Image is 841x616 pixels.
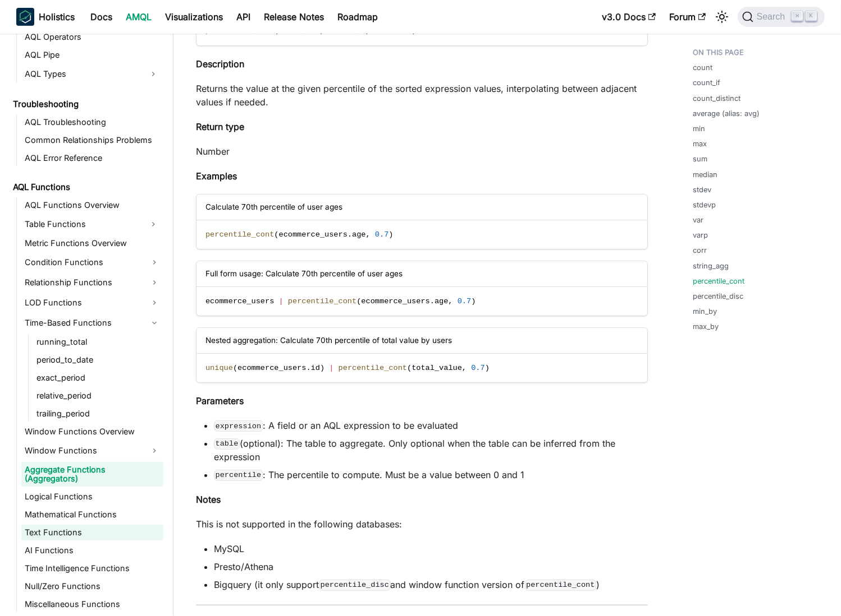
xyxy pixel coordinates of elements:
a: HolisticsHolistics [16,8,75,26]
span: | [329,364,333,372]
a: running_total [33,334,163,350]
a: AQL Error Reference [21,150,163,166]
a: Time-Based Functions [21,314,163,332]
li: Presto/Athena [214,560,648,573]
a: period_to_date [33,352,163,368]
a: count_distinct [693,93,741,104]
a: Roadmap [331,8,385,26]
li: : The percentile to compute. Must be a value between 0 and 1 [214,468,648,481]
a: Release Notes [257,8,331,26]
a: Troubleshooting [10,96,163,112]
span: age [435,297,448,305]
a: Metric Functions Overview [21,235,163,251]
a: Text Functions [21,525,163,540]
a: Docs [84,8,119,26]
a: min_by [693,306,717,317]
a: AQL Types [21,65,143,83]
button: Switch between dark and light mode (currently light mode) [713,8,731,26]
a: percentile_cont [693,276,744,286]
li: : A field or an AQL expression to be evaluated [214,419,648,432]
a: varp [693,230,708,240]
button: Search (Command+K) [738,7,825,27]
span: ecommerce_users [279,230,348,239]
a: Time Intelligence Functions [21,561,163,576]
span: percentile_cont [288,297,356,305]
code: percentile_cont [525,580,597,591]
a: Window Functions [21,442,163,460]
a: v3.0 Docs [595,8,662,26]
span: ( [356,297,361,305]
a: exact_period [33,370,163,386]
p: This is not supported in the following databases: [196,517,648,531]
a: Miscellaneous Functions [21,596,163,612]
button: Expand sidebar category 'Table Functions' [143,215,163,233]
span: . [430,297,435,305]
span: . [307,364,311,372]
li: MySQL [214,542,648,555]
a: stdev [693,184,711,195]
b: Holistics [39,10,75,24]
a: min [693,123,705,134]
span: ( [233,364,237,372]
a: corr [693,245,707,256]
span: , [366,230,371,239]
a: Condition Functions [21,253,163,271]
a: AQL Troubleshooting [21,114,163,130]
a: Window Functions Overview [21,424,163,439]
a: AMQL [119,8,158,26]
code: percentile [214,470,263,481]
a: AQL Pipe [21,47,163,63]
strong: Parameters [196,395,244,406]
code: expression [214,420,263,432]
span: ) [320,364,324,372]
span: ) [388,230,393,239]
kbd: K [806,11,817,21]
a: Aggregate Functions (Aggregators) [21,462,163,487]
button: Expand sidebar category 'AQL Types' [143,65,163,83]
strong: Description [196,58,244,70]
p: Returns the value at the given percentile of the sorted expression values, interpolating between ... [196,82,648,109]
strong: Notes [196,494,221,505]
a: count_if [693,77,720,88]
div: Nested aggregation: Calculate 70th percentile of total value by users [196,328,647,353]
span: ( [407,364,412,372]
a: Mathematical Functions [21,507,163,522]
img: Holistics [16,8,34,26]
kbd: ⌘ [792,11,803,21]
span: total_value [412,364,462,372]
a: Forum [662,8,712,26]
a: stdevp [693,200,716,210]
p: Number [196,145,648,158]
li: (optional): The table to aggregate. Only optional when the table can be inferred from the expression [214,437,648,464]
a: Common Relationships Problems [21,132,163,148]
span: percentile_cont [205,230,274,239]
a: median [693,169,717,180]
a: AQL Functions Overview [21,197,163,213]
strong: Return type [196,121,244,132]
span: id [311,364,320,372]
span: ) [485,364,490,372]
span: percentile_cont [339,364,407,372]
span: 0.7 [375,230,388,239]
a: API [230,8,257,26]
code: table [214,438,240,450]
a: Relationship Functions [21,274,163,291]
span: , [448,297,453,305]
span: ) [471,297,476,305]
span: ecommerce_users [237,364,306,372]
span: ecommerce_users [361,297,429,305]
span: Search [753,12,792,22]
span: . [348,230,352,239]
a: Logical Functions [21,489,163,504]
a: AQL Functions [10,179,163,195]
a: average (alias: avg) [693,108,760,119]
a: LOD Functions [21,294,163,312]
a: var [693,215,703,225]
span: age [352,230,365,239]
span: ecommerce_users [205,297,274,305]
a: percentile_disc [693,291,743,302]
div: Calculate 70th percentile of user ages [196,194,647,220]
a: Visualizations [158,8,230,26]
li: Bigquery (it only support and window function version of ) [214,578,648,591]
span: unique [205,364,233,372]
